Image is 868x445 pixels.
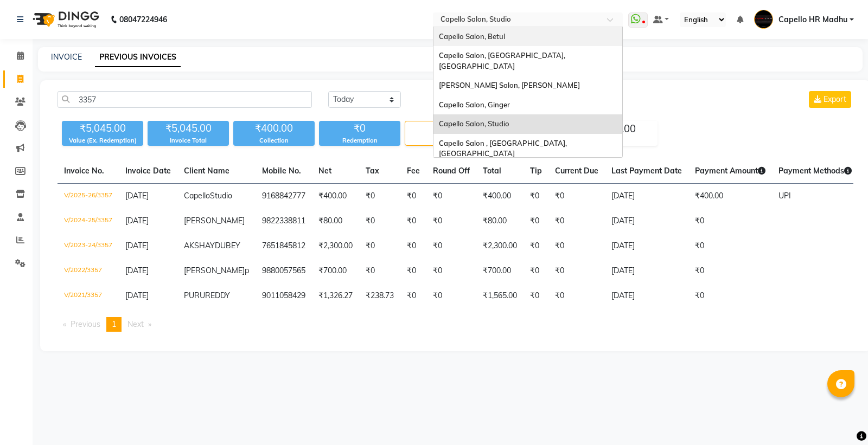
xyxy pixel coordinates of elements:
[605,209,688,234] td: [DATE]
[245,266,249,275] span: p
[439,119,509,128] span: Capello Salon, Studio
[51,52,82,62] a: INVOICE
[233,121,315,136] div: ₹400.00
[359,259,400,283] td: ₹0
[256,234,312,259] td: 7651845812
[359,184,400,209] td: ₹0
[400,234,426,259] td: ₹0
[95,48,181,67] a: PREVIOUS INVOICES
[125,191,149,201] span: [DATE]
[548,209,605,234] td: ₹0
[312,283,359,308] td: ₹1,326.27
[439,100,510,109] span: Capello Salon, Ginger
[58,317,853,332] nav: Pagination
[312,209,359,234] td: ₹80.00
[530,166,542,176] span: Tip
[210,191,232,201] span: Studio
[778,14,847,25] span: Capello HR Madhu
[524,184,548,209] td: ₹0
[319,136,400,145] div: Redemption
[184,291,205,300] span: PURU
[58,283,119,308] td: V/2021/3357
[688,234,772,259] td: ₹0
[312,259,359,283] td: ₹700.00
[426,259,476,283] td: ₹0
[555,166,598,176] span: Current Due
[605,283,688,308] td: [DATE]
[548,234,605,259] td: ₹0
[476,234,524,259] td: ₹2,300.00
[359,283,400,308] td: ₹238.73
[58,209,119,234] td: V/2024-25/3357
[524,259,548,283] td: ₹0
[366,166,379,176] span: Tax
[359,234,400,259] td: ₹0
[400,184,426,209] td: ₹0
[400,209,426,234] td: ₹0
[400,283,426,308] td: ₹0
[433,166,470,176] span: Round Off
[58,184,119,209] td: V/2025-26/3357
[407,166,420,176] span: Fee
[184,216,245,225] span: [PERSON_NAME]
[778,166,852,176] span: Payment Methods
[312,234,359,259] td: ₹2,300.00
[688,259,772,283] td: ₹0
[256,184,312,209] td: 9168842777
[824,94,846,104] span: Export
[426,283,476,308] td: ₹0
[62,121,143,136] div: ₹5,045.00
[256,259,312,283] td: 9880057565
[205,291,230,300] span: REDDY
[605,259,688,283] td: [DATE]
[548,184,605,209] td: ₹0
[125,216,149,225] span: [DATE]
[548,283,605,308] td: ₹0
[58,234,119,259] td: V/2023-24/3357
[127,319,144,329] span: Next
[809,91,851,108] button: Export
[184,191,210,201] span: Capello
[405,137,486,146] div: Bills
[524,234,548,259] td: ₹0
[605,184,688,209] td: [DATE]
[125,291,149,300] span: [DATE]
[400,259,426,283] td: ₹0
[256,209,312,234] td: 9822338811
[483,166,501,176] span: Total
[405,121,486,137] div: 5
[433,27,623,158] ng-dropdown-panel: Options list
[58,91,312,108] input: Search by Name/Mobile/Email/Invoice No
[318,166,331,176] span: Net
[822,402,857,434] iframe: chat widget
[58,259,119,283] td: V/2022/3357
[64,166,104,176] span: Invoice No.
[148,121,229,136] div: ₹5,045.00
[148,136,229,145] div: Invoice Total
[778,191,791,201] span: UPI
[439,51,567,70] span: Capello Salon, [GEOGRAPHIC_DATA], [GEOGRAPHIC_DATA]
[439,81,580,89] span: [PERSON_NAME] Salon, [PERSON_NAME]
[426,234,476,259] td: ₹0
[426,209,476,234] td: ₹0
[611,166,682,176] span: Last Payment Date
[695,166,765,176] span: Payment Amount
[256,283,312,308] td: 9011058429
[605,234,688,259] td: [DATE]
[439,139,569,158] span: Capello Salon , [GEOGRAPHIC_DATA], [GEOGRAPHIC_DATA]
[754,10,773,29] img: Capello HR Madhu
[125,266,149,275] span: [DATE]
[71,319,100,329] span: Previous
[439,32,505,41] span: Capello Salon, Betul
[184,166,229,176] span: Client Name
[184,266,245,275] span: [PERSON_NAME]
[688,209,772,234] td: ₹0
[688,184,772,209] td: ₹400.00
[125,241,149,250] span: [DATE]
[476,209,524,234] td: ₹80.00
[312,184,359,209] td: ₹400.00
[359,209,400,234] td: ₹0
[262,166,301,176] span: Mobile No.
[215,241,240,250] span: DUBEY
[476,283,524,308] td: ₹1,565.00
